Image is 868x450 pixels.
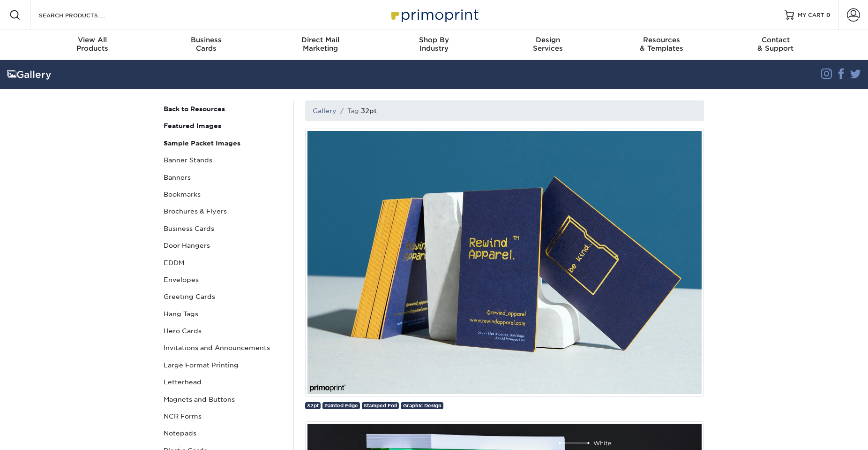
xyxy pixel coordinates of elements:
span: Painted Edge [324,403,358,408]
a: 32pt [305,402,321,409]
a: Banners [160,169,286,186]
span: Shop By [377,36,491,44]
span: MY CART [798,11,824,19]
a: Large Format Printing [160,357,286,374]
strong: Sample Packet Images [164,139,240,147]
a: Back to Resources [160,100,286,117]
a: Hang Tags [160,305,286,322]
a: DesignServices [491,30,605,60]
a: Brochures & Flyers [160,203,286,220]
div: Marketing [263,36,377,53]
a: Bookmarks [160,186,286,203]
a: NCR Forms [160,408,286,425]
span: Design [491,36,605,44]
a: Painted Edge [322,402,360,409]
img: Primoprint [387,5,481,25]
span: 0 [826,12,831,18]
div: Services [491,36,605,53]
div: Products [36,36,150,53]
div: Cards [150,36,263,53]
a: Hero Cards [160,322,286,339]
a: Door Hangers [160,237,286,254]
a: Banner Stands [160,152,286,168]
li: Tag: [337,106,377,115]
h1: 32pt [361,107,377,114]
img: 32pt uncoated gold painted edge business card with gold stamped foil [305,129,704,397]
span: View All [36,36,150,44]
a: Letterhead [160,374,286,390]
span: Graphic Design [403,403,441,408]
a: Gallery [313,107,337,114]
a: BusinessCards [150,30,263,60]
div: & Support [718,36,832,53]
div: & Templates [605,36,718,53]
span: Contact [718,36,832,44]
a: Envelopes [160,271,286,288]
a: View AllProducts [36,30,150,60]
span: Resources [605,36,718,44]
span: Direct Mail [263,36,377,44]
input: SEARCH PRODUCTS..... [38,9,129,21]
a: Stamped Foil [362,402,399,409]
a: Greeting Cards [160,288,286,305]
a: Sample Packet Images [160,135,286,152]
a: Resources& Templates [605,30,718,60]
a: Shop ByIndustry [377,30,491,60]
span: Stamped Foil [364,403,397,408]
div: Industry [377,36,491,53]
a: Notepads [160,425,286,442]
a: Magnets and Buttons [160,391,286,408]
a: Business Cards [160,220,286,237]
a: Contact& Support [718,30,832,60]
a: Graphic Design [401,402,443,409]
a: Featured Images [160,117,286,134]
strong: Featured Images [164,122,221,130]
a: Invitations and Announcements [160,339,286,356]
a: Direct MailMarketing [263,30,377,60]
span: Business [150,36,263,44]
a: EDDM [160,254,286,271]
span: 32pt [307,403,319,408]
